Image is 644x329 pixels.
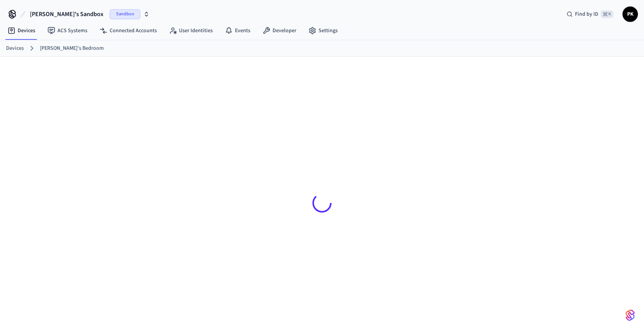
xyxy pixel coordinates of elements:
button: PK [623,7,638,22]
span: Find by ID [575,10,598,18]
a: ACS Systems [41,24,94,38]
a: Devices [6,44,24,52]
a: Events [219,24,256,38]
a: Connected Accounts [94,24,163,38]
a: Settings [302,24,344,38]
span: ⌘ K [601,10,613,18]
span: PK [623,7,637,21]
a: User Identities [163,24,219,38]
div: Find by ID⌘ K [560,7,619,21]
img: SeamLogoGradient.69752ec5.svg [626,309,635,321]
span: [PERSON_NAME]'s Sandbox [30,10,103,19]
a: Developer [256,24,302,38]
a: Devices [2,24,41,38]
a: [PERSON_NAME]'s Bedroom [40,44,104,52]
span: Sandbox [110,9,140,19]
